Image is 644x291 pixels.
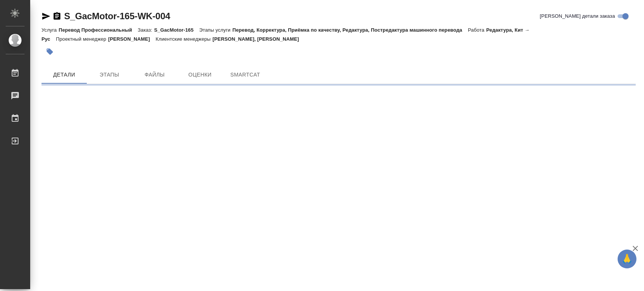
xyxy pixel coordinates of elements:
p: Работа [468,27,486,33]
p: Перевод Профессиональный [58,27,138,33]
p: Этапы услуги [199,27,232,33]
span: SmartCat [227,70,263,80]
p: Клиентские менеджеры [156,36,213,42]
p: [PERSON_NAME], [PERSON_NAME] [212,36,304,42]
p: Проектный менеджер [56,36,108,42]
span: [PERSON_NAME] детали заказа [540,12,615,20]
button: Добавить тэг [41,43,58,60]
p: S_GacMotor-165 [154,27,200,33]
p: Услуга [41,27,58,33]
a: S_GacMotor-165-WK-004 [64,11,170,21]
p: [PERSON_NAME] [108,36,156,42]
button: Скопировать ссылку для ЯМессенджера [41,12,51,21]
span: Файлы [137,70,173,80]
span: Детали [46,70,82,80]
button: 🙏 [618,250,636,268]
p: Перевод, Корректура, Приёмка по качеству, Редактура, Постредактура машинного перевода [232,27,468,33]
span: Оценки [182,70,218,80]
button: Скопировать ссылку [52,12,61,21]
span: 🙏 [621,251,633,267]
span: Этапы [91,70,128,80]
p: Заказ: [138,27,154,33]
